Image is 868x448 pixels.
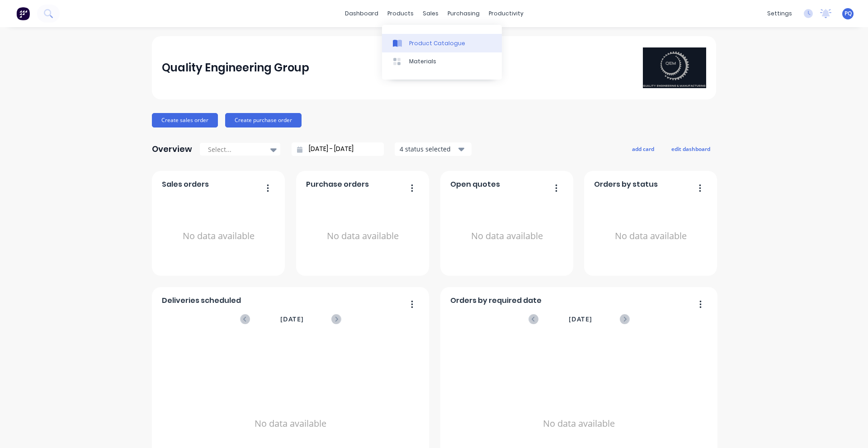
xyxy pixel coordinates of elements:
span: Sales orders [162,179,209,190]
span: Purchase orders [306,179,369,190]
span: Deliveries scheduled [162,295,241,306]
img: Quality Engineering Group [643,47,706,88]
div: No data available [162,193,275,279]
img: Factory [16,7,30,20]
div: Quality Engineering Group [162,59,309,77]
div: purchasing [443,7,484,20]
div: Overview [152,140,192,158]
div: No data available [306,193,420,279]
span: PQ [844,9,852,18]
div: 4 status selected [400,144,457,154]
span: Orders by required date [450,295,542,306]
span: [DATE] [280,314,304,324]
span: Open quotes [450,179,500,190]
div: productivity [484,7,528,20]
button: add card [626,143,660,155]
button: Create purchase order [225,113,302,127]
button: Create sales order [152,113,218,127]
div: sales [418,7,443,20]
div: settings [763,7,797,20]
div: No data available [450,193,564,279]
a: Product Catalogue [382,34,502,52]
a: dashboard [340,7,383,20]
div: Product Catalogue [409,39,465,47]
span: Orders by status [594,179,658,190]
div: products [383,7,418,20]
span: [DATE] [569,314,592,324]
a: Materials [382,52,502,71]
div: No data available [594,193,708,279]
button: edit dashboard [665,143,716,155]
div: Materials [409,57,436,66]
button: 4 status selected [395,142,472,156]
